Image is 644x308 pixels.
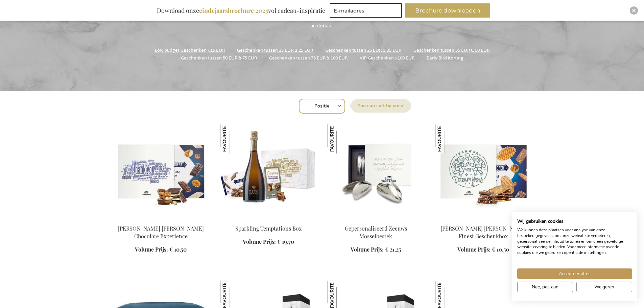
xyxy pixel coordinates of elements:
img: Gepersonaliseerd Zeeuws Mosselbestek [328,124,357,153]
button: Brochure downloaden [405,3,490,18]
span: Volume Prijs: [135,246,168,253]
img: Sparkling Temptations Bpx [220,124,317,219]
img: Jules Destrooper Jules' Finest Geschenkbox [435,124,464,153]
span: Volume Prijs: [243,238,276,245]
span: Nee, pas aan [532,283,558,290]
a: Jules Destrooper Jules' Finest Gift Box Jules Destrooper Jules' Finest Geschenkbox [435,216,532,223]
a: [PERSON_NAME] [PERSON_NAME] Chocolate Experience [118,225,204,240]
a: Volume Prijs: € 21,25 [351,246,401,254]
a: Volume Prijs: € 19,70 [243,238,294,246]
img: Personalised Zeeland Mussel Cutlery [328,124,424,219]
form: marketing offers and promotions [330,3,404,20]
div: Download onze vol cadeau-inspiratie [154,3,328,18]
span: € 10,50 [169,246,187,253]
a: Gepersonaliseerd Zeeuws Mosselbestek [345,225,407,240]
span: Accepteer alles [559,270,591,277]
a: Geschenken tussen 75 EUR & 100 EUR [269,53,348,63]
a: Jules Destrooper Jules' Chocolate Experience [113,216,209,223]
a: Sparkling Temptations Box [235,225,302,232]
span: Volume Prijs: [351,246,384,253]
a: Low budget Geschenken <15 EUR [155,46,225,55]
input: E-mailadres [330,3,402,18]
a: VIP Geschenken >100 EUR [360,53,414,63]
img: Close [632,8,636,13]
img: Jules Destrooper Jules' Finest Gift Box [435,124,532,219]
a: Volume Prijs: € 10,50 [457,246,509,254]
a: Volume Prijs: € 10,50 [135,246,187,254]
span: € 21,25 [385,246,401,253]
b: eindejaarsbrochure 2025 [199,6,268,15]
a: Sparkling Temptations Bpx Sparkling Temptations Box [220,216,317,223]
span: € 19,70 [277,238,294,245]
a: Geschenken tussen 50 EUR & 75 EUR [181,53,257,63]
button: Alle cookies weigeren [576,282,632,292]
a: Personalised Zeeland Mussel Cutlery Gepersonaliseerd Zeeuws Mosselbestek [328,216,424,223]
img: Sparkling Temptations Box [220,124,249,153]
h2: Wij gebruiken cookies [517,218,632,224]
button: Accepteer alle cookies [517,268,632,279]
a: Early Bird Korting [427,53,463,63]
span: € 10,50 [492,246,509,253]
img: Jules Destrooper Jules' Chocolate Experience [113,124,209,219]
a: Geschenken tussen 35 EUR & 50 EUR [413,46,490,55]
p: We kunnen deze plaatsen voor analyse van onze bezoekersgegevens, om onze website te verbeteren, g... [517,227,632,256]
span: Volume Prijs: [457,246,491,253]
span: Weigeren [594,283,614,290]
a: [PERSON_NAME] [PERSON_NAME] Finest Geschenkbox [440,225,526,240]
button: Pas cookie voorkeuren aan [517,282,573,292]
label: Sorteer op [351,99,411,113]
a: Geschenken tussen 15 EUR & 25 EUR [237,46,313,55]
div: Close [630,6,638,15]
a: Geschenken tussen 25 EUR & 35 EUR [325,46,401,55]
